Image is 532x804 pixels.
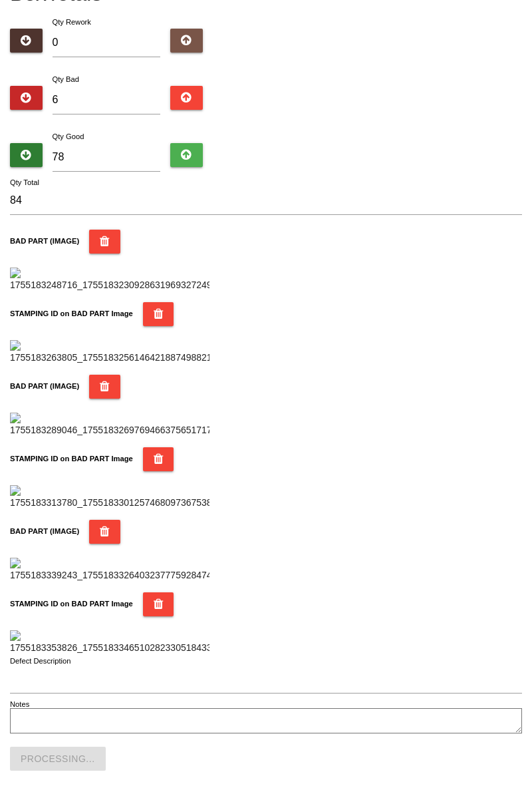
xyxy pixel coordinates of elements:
b: BAD PART (IMAGE) [10,527,79,535]
button: BAD PART (IMAGE) [89,375,120,399]
b: STAMPING ID on BAD PART Image [10,455,133,463]
label: Qty Rework [53,18,91,26]
button: STAMPING ID on BAD PART Image [143,592,174,616]
b: BAD PART (IMAGE) [10,237,79,245]
label: Qty Bad [53,75,79,83]
img: 1755183263805_1755183256146421887498821503506.jpg [10,340,209,365]
label: Qty Total [10,177,39,188]
label: Notes [10,699,29,710]
b: STAMPING ID on BAD PART Image [10,600,133,608]
b: STAMPING ID on BAD PART Image [10,309,133,317]
img: 1755183353826_17551833465102823305184335134279.jpg [10,630,209,655]
button: BAD PART (IMAGE) [89,520,120,544]
button: BAD PART (IMAGE) [89,230,120,254]
label: Defect Description [10,656,71,667]
button: STAMPING ID on BAD PART Image [143,302,174,326]
img: 1755183313780_17551833012574680973675384675288.jpg [10,485,209,510]
button: STAMPING ID on BAD PART Image [143,447,174,471]
b: BAD PART (IMAGE) [10,382,79,390]
label: Qty Good [53,132,84,140]
img: 1755183289046_17551832697694663756517179364053.jpg [10,413,209,437]
img: 1755183339243_17551833264032377759284749316850.jpg [10,558,209,582]
img: 1755183248716_17551832309286319693272498508208.jpg [10,268,209,292]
